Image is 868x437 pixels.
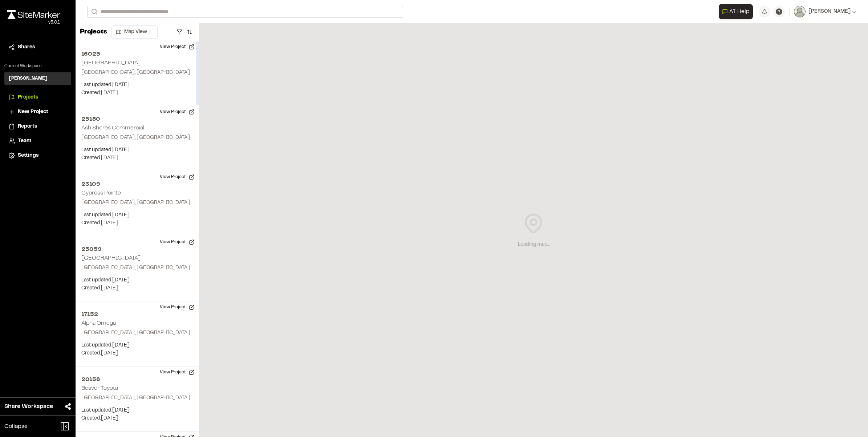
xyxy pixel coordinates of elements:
button: View Project [155,106,199,118]
h2: 23109 [81,180,193,189]
span: Collapse [4,422,28,431]
h2: 20158 [81,375,193,384]
img: User [794,6,806,17]
button: View Project [155,301,199,313]
h2: 17152 [81,310,193,319]
h2: 16025 [81,50,193,59]
h2: Cypress Pointe [81,191,121,196]
span: Projects [18,93,38,101]
h2: [GEOGRAPHIC_DATA] [81,60,141,65]
div: Loading map... [518,241,549,249]
p: Last updated: [DATE] [81,81,193,89]
p: [GEOGRAPHIC_DATA], [GEOGRAPHIC_DATA] [81,394,193,402]
a: Projects [9,93,67,101]
h2: Beaver Toyota [81,386,118,391]
a: Team [9,137,67,145]
span: Settings [18,152,38,160]
span: Reports [18,123,37,131]
div: Open AI Assistant [719,4,756,19]
button: [PERSON_NAME] [794,6,856,17]
a: New Project [9,108,67,116]
p: Last updated: [DATE] [81,276,193,284]
p: Created: [DATE] [81,89,193,97]
button: Search [87,6,100,18]
a: Shares [9,43,67,51]
p: Created: [DATE] [81,414,193,422]
p: Last updated: [DATE] [81,341,193,349]
p: Created: [DATE] [81,154,193,162]
h2: Alpha Omega [81,321,116,326]
a: Reports [9,123,67,131]
h2: 25180 [81,115,193,124]
h2: 25059 [81,245,193,254]
h2: [GEOGRAPHIC_DATA] [81,256,141,261]
p: Last updated: [DATE] [81,211,193,219]
a: Settings [9,152,67,160]
p: [GEOGRAPHIC_DATA], [GEOGRAPHIC_DATA] [81,264,193,272]
p: Projects [80,27,107,37]
p: Last updated: [DATE] [81,146,193,154]
p: Current Workspace [4,63,71,69]
span: [PERSON_NAME] [808,8,851,16]
p: Last updated: [DATE] [81,406,193,414]
button: Open AI Assistant [719,4,753,19]
button: View Project [155,236,199,248]
p: Created: [DATE] [81,349,193,357]
span: Share Workspace [4,402,53,411]
span: AI Help [729,7,750,16]
span: Shares [18,43,35,51]
p: Created: [DATE] [81,219,193,227]
p: [GEOGRAPHIC_DATA], [GEOGRAPHIC_DATA] [81,134,193,142]
h3: [PERSON_NAME] [9,75,48,82]
img: rebrand.png [7,10,60,19]
p: [GEOGRAPHIC_DATA], [GEOGRAPHIC_DATA] [81,69,193,77]
p: Created: [DATE] [81,284,193,292]
p: [GEOGRAPHIC_DATA], [GEOGRAPHIC_DATA] [81,199,193,207]
button: View Project [155,366,199,378]
div: Oh geez...please don't... [7,19,60,26]
button: View Project [155,171,199,183]
span: Team [18,137,31,145]
button: View Project [155,41,199,53]
span: New Project [18,108,48,116]
h2: Ash Shores Commercial [81,125,144,131]
p: [GEOGRAPHIC_DATA], [GEOGRAPHIC_DATA] [81,329,193,337]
